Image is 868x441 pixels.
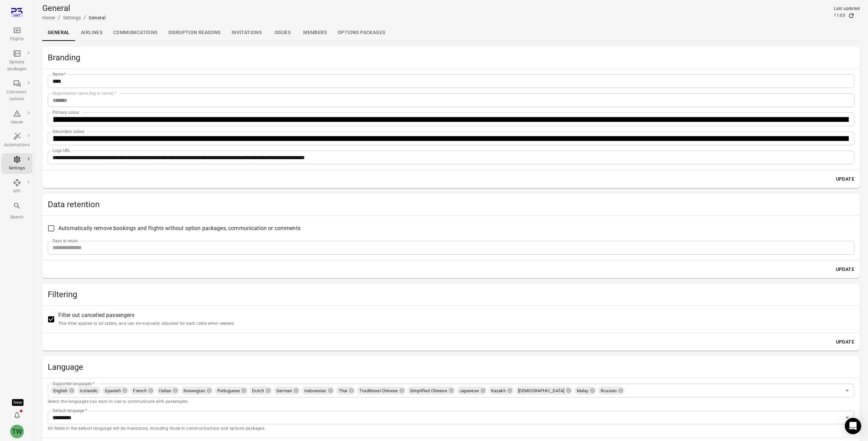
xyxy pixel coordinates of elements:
[53,408,87,413] label: Default language
[89,14,105,21] div: General
[58,311,235,327] span: Filter out cancelled passengers
[842,386,852,395] button: Open
[48,52,854,63] h2: Branding
[574,387,591,394] span: Malay
[1,107,32,128] a: Issues
[53,148,71,153] label: Logo URL
[267,25,298,41] a: Issues
[4,165,30,172] div: Settings
[58,14,60,22] li: /
[53,128,85,134] label: Secondary colour
[834,12,845,19] div: 11:03
[301,387,329,394] span: Indonesian
[336,387,350,394] span: Thai
[156,387,174,394] span: Italian
[63,15,81,20] a: Settings
[163,25,226,41] a: Disruption reasons
[357,386,406,395] div: Traditional Chinese
[357,387,400,394] span: Traditional Chinese
[226,25,267,41] a: Invitations
[845,418,861,434] div: Open Intercom Messenger
[181,386,213,395] div: Norwegian
[48,199,854,210] h2: Data retention
[156,386,179,395] div: Italian
[4,188,30,195] div: API
[58,320,235,327] p: This filter applies to all tables, and can be manually adjusted for each table when needed.
[108,25,163,41] a: Communications
[515,386,573,395] div: [DEMOGRAPHIC_DATA]
[274,386,300,395] div: German
[4,89,30,103] div: Communi-cations
[833,263,857,276] button: Update
[1,77,32,105] a: Communi-cations
[598,387,619,394] span: Russian
[407,386,455,395] div: Simplified Chinese
[84,14,86,22] li: /
[215,387,243,394] span: Portuguese
[102,387,123,394] span: Spanish
[249,387,267,394] span: Dutch
[4,59,30,73] div: Options packages
[457,386,487,395] div: Japanese
[407,387,450,394] span: Simplified Chinese
[274,387,295,394] span: German
[332,25,391,41] a: Options packages
[833,336,857,348] button: Update
[1,177,32,197] a: API
[75,25,108,41] a: Airlines
[130,387,149,394] span: French
[77,387,101,394] span: Icelandic
[848,12,855,19] button: Refresh data
[48,362,854,372] h2: Language
[598,386,625,395] div: Russian
[249,386,272,395] div: Dutch
[842,413,852,422] button: Open
[42,15,55,20] a: Home
[48,398,854,405] p: Select the languages you want to use to communicate with passengers.
[10,408,24,422] button: Notifications
[8,422,27,441] button: Tony Wang
[215,386,248,395] div: Portuguese
[4,142,30,149] div: Automations
[515,387,567,394] span: [DEMOGRAPHIC_DATA]
[298,25,332,41] a: Members
[574,386,597,395] div: Malay
[301,386,335,395] div: Indonesian
[1,130,32,151] a: Automations
[102,386,129,395] div: Spanish
[50,386,76,395] div: English
[53,381,94,386] label: Supported languages
[42,14,105,22] nav: Breadcrumbs
[834,5,860,12] div: Last updated
[336,386,356,395] div: Thai
[1,24,32,45] a: Flights
[1,47,32,75] a: Options packages
[53,90,116,96] label: Organisation name (log in name)
[42,25,860,41] div: Local navigation
[4,36,30,43] div: Flights
[488,386,514,395] div: Kazakh
[53,109,79,115] label: Primary colour
[58,224,300,232] span: Automatically remove bookings and flights without option packages, communication or comments
[4,119,30,126] div: Issues
[1,153,32,174] a: Settings
[4,214,30,221] div: Search
[42,3,105,14] h1: General
[488,387,509,394] span: Kazakh
[833,173,857,185] button: Update
[50,387,70,394] span: English
[10,425,24,438] div: TW
[1,200,32,223] button: Search
[53,238,78,244] label: Days to retain
[181,387,207,394] span: Norwegian
[457,387,482,394] span: Japanese
[130,386,155,395] div: French
[48,289,854,300] h2: Filtering
[48,425,854,432] p: All fields in the default language will be mandatory, including those in communications and optio...
[12,399,24,406] div: Tooltip anchor
[42,25,75,41] a: General
[53,71,66,77] label: Name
